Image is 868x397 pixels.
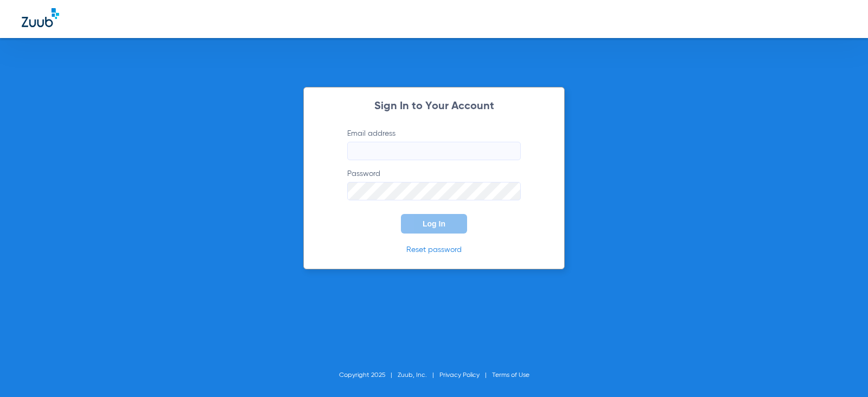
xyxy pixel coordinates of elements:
[401,214,467,234] button: Log In
[339,370,398,381] li: Copyright 2025
[492,372,529,379] a: Terms of Use
[347,182,521,200] input: Password
[347,128,521,160] label: Email address
[331,101,537,112] h2: Sign In to Your Account
[439,372,480,379] a: Privacy Policy
[406,246,462,254] a: Reset password
[423,219,445,228] span: Log In
[22,8,59,27] img: Zuub Logo
[347,168,521,200] label: Password
[347,142,521,160] input: Email address
[398,370,439,381] li: Zuub, Inc.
